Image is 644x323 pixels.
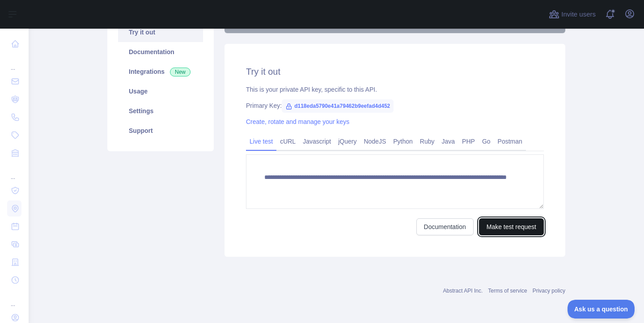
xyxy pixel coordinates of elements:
[479,218,544,235] button: Make test request
[170,68,191,76] span: New
[246,65,544,78] h2: Try it out
[561,9,596,20] span: Invite users
[118,101,203,121] a: Settings
[335,134,360,149] a: jQuery
[118,81,203,101] a: Usage
[118,62,203,81] a: Integrations New
[488,288,527,294] a: Terms of service
[416,218,474,235] a: Documentation
[458,134,479,149] a: PHP
[360,134,390,149] a: NodeJS
[7,163,21,181] div: ...
[479,134,494,149] a: Go
[390,134,416,149] a: Python
[246,134,276,149] a: Live test
[7,290,21,308] div: ...
[7,54,21,72] div: ...
[246,101,544,110] div: Primary Key:
[246,85,544,94] div: This is your private API key, specific to this API.
[438,134,459,149] a: Java
[118,22,203,42] a: Try it out
[246,118,349,125] a: Create, rotate and manage your keys
[299,134,335,149] a: Javascript
[118,42,203,62] a: Documentation
[547,7,597,21] button: Invite users
[443,288,483,294] a: Abstract API Inc.
[416,134,438,149] a: Ruby
[282,99,394,113] span: d118eda5790e41a79462b9eefad4d452
[494,134,526,149] a: Postman
[276,134,299,149] a: cURL
[533,288,565,294] a: Privacy policy
[568,300,635,319] iframe: Toggle Customer Support
[118,121,203,140] a: Support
